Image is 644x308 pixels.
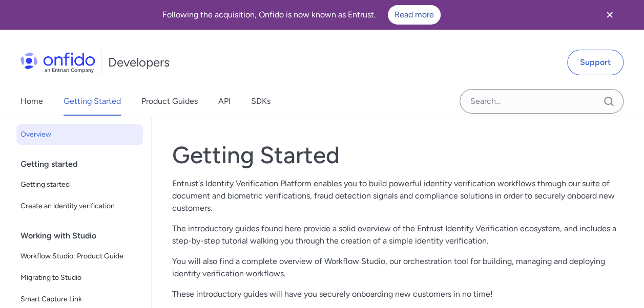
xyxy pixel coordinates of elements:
p: The introductory guides found here provide a solid overview of the Entrust Identity Verification ... [172,223,624,247]
a: API [218,87,231,116]
div: Getting started [20,154,147,174]
span: Getting started [20,179,139,191]
span: Smart Capture Link [20,293,139,305]
a: SDKs [251,87,271,116]
a: Migrating to Studio [16,268,143,288]
span: Create an identity verification [20,200,139,212]
a: Home [20,87,43,116]
h1: Developers [108,54,170,71]
a: Product Guides [141,87,198,116]
a: Support [567,50,624,75]
img: Onfido Logo [20,52,95,73]
div: Working with Studio [20,226,147,246]
button: Close banner [591,2,629,28]
p: These introductory guides will have you securely onboarding new customers in no time! [172,288,624,300]
p: Entrust's Identity Verification Platform enables you to build powerful identity verification work... [172,178,624,214]
a: Getting Started [64,87,121,116]
a: Workflow Studio: Product Guide [16,246,143,267]
h1: Getting Started [172,141,624,169]
div: Following the acquisition, Onfido is now known as Entrust. [12,5,591,25]
a: Create an identity verification [16,196,143,216]
span: Workflow Studio: Product Guide [20,250,139,262]
a: Overview [16,124,143,145]
p: You will also find a complete overview of Workflow Studio, our orchestration tool for building, m... [172,255,624,280]
span: Migrating to Studio [20,272,139,284]
svg: Close banner [604,9,616,21]
a: Getting started [16,174,143,195]
a: Read more [388,5,441,25]
span: Overview [20,128,139,141]
input: Onfido search input field [460,89,624,114]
